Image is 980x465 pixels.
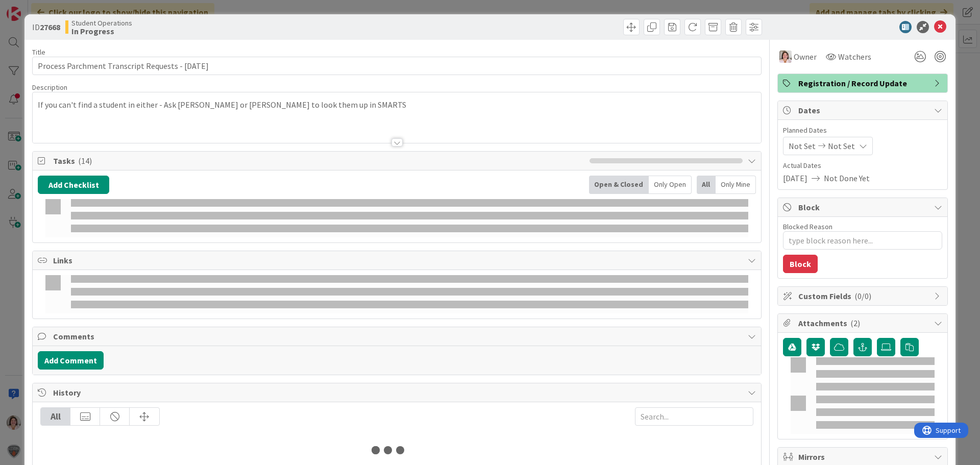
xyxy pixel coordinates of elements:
[78,156,92,166] span: ( 14 )
[53,254,743,266] span: Links
[71,19,132,27] span: Student Operations
[649,176,692,194] div: Only Open
[779,51,792,63] img: EW
[53,386,743,399] span: History
[40,22,60,32] b: 27668
[798,290,929,302] span: Custom Fields
[850,318,860,328] span: ( 2 )
[635,407,753,426] input: Search...
[53,330,743,342] span: Comments
[789,140,816,152] span: Not Set
[32,47,45,57] label: Title
[798,104,929,116] span: Dates
[824,172,870,184] span: Not Done Yet
[798,451,929,463] span: Mirrors
[828,140,855,152] span: Not Set
[38,351,104,370] button: Add Comment
[589,176,649,194] div: Open & Closed
[798,77,929,89] span: Registration / Record Update
[783,125,942,136] span: Planned Dates
[798,201,929,213] span: Block
[697,176,716,194] div: All
[32,83,67,92] span: Description
[38,176,109,194] button: Add Checklist
[716,176,756,194] div: Only Mine
[32,21,60,33] span: ID
[783,255,818,273] button: Block
[798,317,929,329] span: Attachments
[41,408,70,425] div: All
[21,2,46,14] span: Support
[783,222,832,231] label: Blocked Reason
[38,99,756,111] p: If you can't find a student in either - Ask [PERSON_NAME] or [PERSON_NAME] to look them up in SMARTS
[794,51,817,63] span: Owner
[854,291,871,301] span: ( 0/0 )
[783,172,807,184] span: [DATE]
[32,57,762,75] input: type card name here...
[53,155,584,167] span: Tasks
[783,160,942,171] span: Actual Dates
[71,27,132,35] b: In Progress
[838,51,871,63] span: Watchers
